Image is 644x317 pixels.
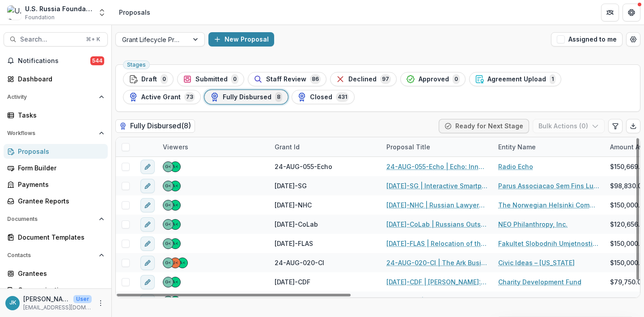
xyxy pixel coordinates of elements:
[165,280,171,284] div: Gennady Podolny <gpodolny@usrf.us>
[4,283,108,297] a: Communications
[23,304,92,312] p: [EMAIL_ADDRESS][DOMAIN_NAME]
[96,4,108,21] button: Open entity switcher
[4,177,108,192] a: Payments
[179,261,186,265] div: Alan Griffin <alan.griffin@usrf.us>
[348,76,377,83] span: Declined
[20,36,80,43] span: Search...
[275,92,282,102] span: 8
[18,163,101,173] div: Form Builder
[4,266,108,281] a: Grantees
[310,93,332,101] span: Closed
[608,119,623,133] button: Edit table settings
[292,90,355,104] button: Closed431
[157,142,194,152] div: Viewers
[18,147,101,156] div: Proposals
[84,34,102,44] div: ⌘ + K
[7,5,21,20] img: U.S. Russia Foundation
[165,222,171,227] div: Gennady Podolny <gpodolny@usrf.us>
[25,4,92,13] div: U.S. Russia Foundation
[498,277,581,287] a: Charity Development Fund
[165,261,171,265] div: Gennady Podolny <gpodolny@usrf.us>
[269,137,381,156] div: Grant Id
[601,4,619,21] button: Partners
[172,222,178,227] div: Alan Griffin <alan.griffin@usrf.us>
[493,137,605,156] div: Entity Name
[172,241,178,246] div: Alan Griffin <alan.griffin@usrf.us>
[7,216,95,222] span: Documents
[453,74,460,84] span: 0
[551,32,623,46] button: Assigned to me
[4,230,108,245] a: Document Templates
[140,275,155,289] button: edit
[7,130,95,136] span: Workflows
[119,8,150,17] div: Proposals
[386,181,487,190] a: [DATE]-SG | Interactive Smartphone Novel on Propaganda and Media Literacy for the Russian-Speakin...
[140,160,155,174] button: edit
[275,277,310,287] span: [DATE]-CDF
[4,72,108,86] a: Dashboard
[18,269,101,278] div: Grantees
[4,108,108,123] a: Tasks
[498,296,537,306] a: Center TIR 2
[4,161,108,175] a: Form Builder
[18,110,101,120] div: Tasks
[380,74,391,84] span: 97
[386,200,487,210] a: [DATE]-NHC | Russian Lawyers against Lawfare, Impunity, and for Strengthening of the Rule of Law
[172,203,178,207] div: Alan Griffin <alan.griffin@usrf.us>
[4,32,108,46] button: Search...
[204,90,288,104] button: Fully Disbursed8
[157,137,269,156] div: Viewers
[9,300,16,306] div: Jemile Kelderman
[386,277,487,287] a: [DATE]-CDF | [PERSON_NAME]: Staying to Help the Regions
[115,6,154,19] nav: breadcrumb
[18,180,101,189] div: Payments
[165,165,171,169] div: Gennady Podolny <gpodolny@usrf.us>
[7,94,95,100] span: Activity
[626,119,640,133] button: Export table data
[173,261,178,265] div: Jemile Kelderman <jkelderman@usrf.us>
[18,74,101,84] div: Dashboard
[275,239,313,248] span: [DATE]-FLAS
[550,74,555,84] span: 1
[177,72,244,86] button: Submitted0
[140,179,155,193] button: edit
[498,181,599,190] a: Parus Associacao Sem Fins Lucrativos
[90,56,104,65] span: 544
[4,248,108,262] button: Open Contacts
[498,239,599,248] a: Fakultet Slobodnih Umjetnosti i Nauka (FLAS)
[487,76,546,83] span: Agreement Upload
[161,74,168,84] span: 0
[184,92,195,102] span: 73
[266,76,306,83] span: Staff Review
[493,142,541,152] div: Entity Name
[73,295,92,303] p: User
[141,93,181,101] span: Active Grant
[18,196,101,206] div: Grantee Reports
[140,217,155,232] button: edit
[123,72,174,86] button: Draft0
[419,76,449,83] span: Approved
[498,258,575,267] a: Civic Ideas – [US_STATE]
[141,76,157,83] span: Draft
[25,13,55,21] span: Foundation
[4,90,108,104] button: Open Activity
[208,32,274,46] button: New Proposal
[4,126,108,140] button: Open Workflows
[95,298,106,309] button: More
[336,92,349,102] span: 431
[386,220,487,229] a: [DATE]-CoLab | Russians Outside of [GEOGRAPHIC_DATA]: Resourcing Human Rights in [GEOGRAPHIC_DATA...
[623,4,640,21] button: Get Help
[275,220,318,229] span: [DATE]-CoLab
[310,74,321,84] span: 86
[223,93,271,101] span: Fully Disbursed
[195,76,228,83] span: Submitted
[18,57,90,65] span: Notifications
[533,119,605,133] button: Bulk Actions (0)
[115,119,195,132] h2: Fully Disbursed ( 8 )
[140,256,155,270] button: edit
[4,212,108,226] button: Open Documents
[18,232,101,242] div: Document Templates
